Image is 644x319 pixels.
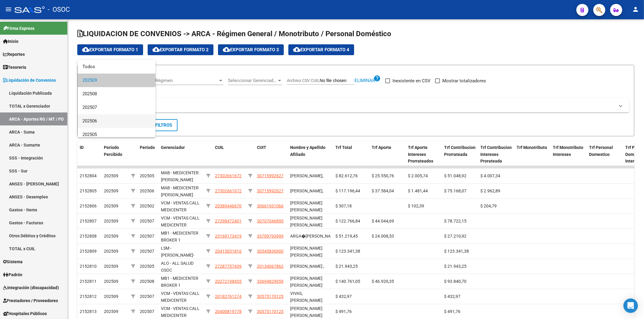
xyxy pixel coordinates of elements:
span: Todos [82,60,151,74]
span: 202508 [82,87,151,101]
span: 202505 [82,128,151,141]
div: Open Intercom Messenger [623,298,638,313]
span: 202509 [82,74,151,87]
span: 202507 [82,101,151,114]
span: 202506 [82,114,151,128]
